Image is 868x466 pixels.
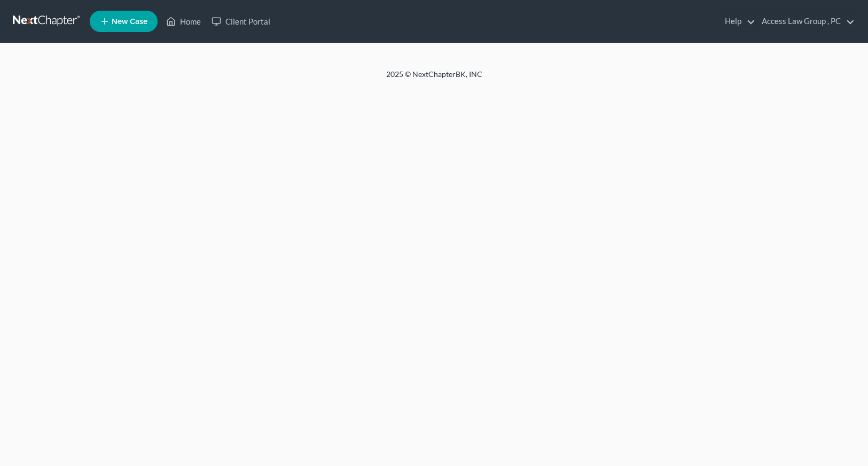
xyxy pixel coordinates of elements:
new-legal-case-button: New Case [90,11,158,32]
a: Home [161,12,206,31]
a: Client Portal [206,12,276,31]
a: Access Law Group , PC [756,12,855,31]
a: Help [720,12,755,31]
div: 2025 © NextChapterBK, INC [130,69,739,88]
